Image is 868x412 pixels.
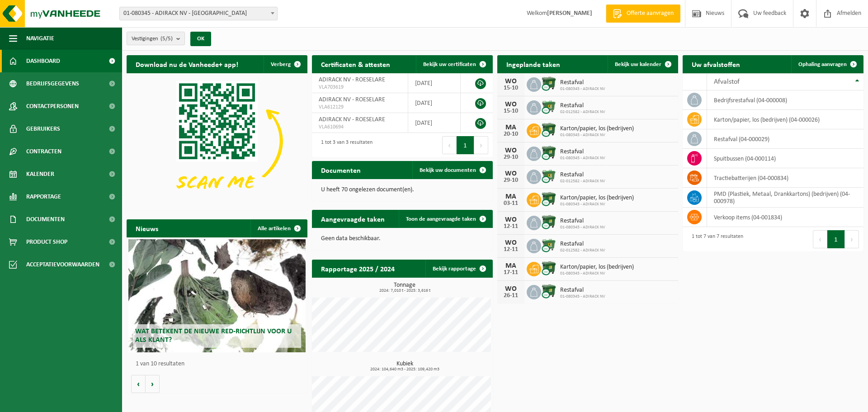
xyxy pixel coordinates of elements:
span: Restafval [560,79,605,86]
td: bedrijfsrestafval (04-000008) [707,90,864,110]
div: WO [502,285,520,293]
div: 29-10 [502,154,520,161]
span: Karton/papier, los (bedrijven) [560,125,634,133]
img: WB-0660-CU [541,168,557,184]
span: Bekijk uw certificaten [423,62,476,67]
span: Bedrijfsgegevens [26,72,79,95]
a: Bekijk uw documenten [412,161,492,179]
span: Restafval [560,218,605,225]
span: 2024: 104,640 m3 - 2025: 109,420 m3 [316,367,493,372]
img: WB-1100-CU [541,145,557,161]
span: 01-080345 - ADIRACK NV [560,133,634,138]
div: MA [502,193,520,200]
span: ADIRACK NV - ROESELARE [319,96,385,103]
img: WB-0660-CU [541,99,557,114]
div: 15-10 [502,85,520,91]
count: (5/5) [160,36,173,42]
div: 1 tot 3 van 3 resultaten [316,135,373,155]
button: Previous [442,136,457,154]
button: 1 [827,230,845,248]
div: 12-11 [502,223,520,230]
div: 15-10 [502,108,520,114]
div: 17-11 [502,270,520,276]
div: WO [502,78,520,85]
span: VLA610694 [319,123,401,131]
iframe: chat widget [5,392,151,412]
img: WB-1100-CU [541,260,557,276]
div: 26-11 [502,293,520,299]
img: WB-1100-CU [541,76,557,91]
h2: Certificaten & attesten [312,55,399,73]
div: 29-10 [502,177,520,184]
span: 02-012582 - ADIRACK NV [560,109,605,115]
button: OK [190,32,211,46]
td: [DATE] [408,113,461,133]
button: Next [474,136,488,154]
h2: Aangevraagde taken [312,210,394,227]
span: Gebruikers [26,118,60,140]
a: Bekijk uw certificaten [416,55,492,73]
span: Contracten [26,140,61,163]
button: Vestigingen(5/5) [127,32,185,45]
span: Karton/papier, los (bedrijven) [560,194,634,202]
span: Bekijk uw kalender [615,62,661,67]
p: Geen data beschikbaar. [321,236,484,242]
span: VLA703619 [319,84,401,91]
span: Restafval [560,102,605,109]
span: Product Shop [26,231,67,253]
h3: Kubiek [316,361,493,372]
div: 03-11 [502,200,520,207]
span: 02-012582 - ADIRACK NV [560,248,605,253]
img: WB-0660-CU [541,237,557,253]
span: 01-080345 - ADIRACK NV [560,202,634,207]
a: Bekijk rapportage [425,260,492,278]
span: Restafval [560,148,605,156]
span: Bekijk uw documenten [420,167,476,173]
div: MA [502,262,520,270]
div: WO [502,170,520,177]
span: Vestigingen [132,32,173,46]
div: MA [502,124,520,131]
button: 1 [457,136,474,154]
img: WB-1100-CU [541,122,557,137]
span: Ophaling aanvragen [798,62,847,67]
span: 01-080345 - ADIRACK NV [560,86,605,92]
h2: Nieuws [127,219,167,237]
a: Wat betekent de nieuwe RED-richtlijn voor u als klant? [128,239,306,352]
span: Offerte aanvragen [624,9,676,18]
span: 2024: 7,010 t - 2025: 3,616 t [316,289,493,293]
h3: Tonnage [316,282,493,293]
a: Toon de aangevraagde taken [399,210,492,228]
span: Dashboard [26,50,60,72]
img: Download de VHEPlus App [127,73,307,209]
button: Next [845,230,859,248]
span: Restafval [560,287,605,294]
td: PMD (Plastiek, Metaal, Drankkartons) (bedrijven) (04-000978) [707,188,864,208]
td: tractiebatterijen (04-000834) [707,168,864,188]
div: WO [502,239,520,246]
img: WB-1100-CU [541,214,557,230]
span: Acceptatievoorwaarden [26,253,99,276]
span: Kalender [26,163,54,185]
span: 01-080345 - ADIRACK NV [560,294,605,299]
span: Afvalstof [714,78,740,85]
div: 20-10 [502,131,520,137]
div: WO [502,216,520,223]
h2: Documenten [312,161,370,179]
h2: Ingeplande taken [497,55,569,73]
td: spuitbussen (04-000114) [707,149,864,168]
p: 1 van 10 resultaten [136,361,303,367]
span: Wat betekent de nieuwe RED-richtlijn voor u als klant? [135,328,292,344]
img: WB-1100-CU [541,284,557,299]
span: Contactpersonen [26,95,79,118]
span: 01-080345 - ADIRACK NV [560,271,634,276]
span: Documenten [26,208,65,231]
span: 02-012582 - ADIRACK NV [560,179,605,184]
img: WB-1100-CU [541,191,557,207]
span: 01-080345 - ADIRACK NV - ROESELARE [119,7,278,20]
div: WO [502,101,520,108]
span: Karton/papier, los (bedrijven) [560,264,634,271]
td: karton/papier, los (bedrijven) (04-000026) [707,110,864,129]
div: 12-11 [502,246,520,253]
span: Verberg [271,62,291,67]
